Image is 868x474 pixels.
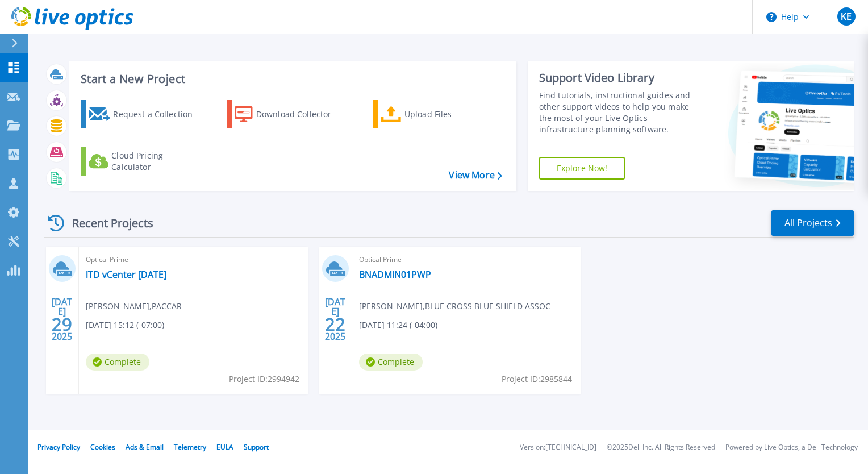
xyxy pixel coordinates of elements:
[359,319,437,331] span: [DATE] 11:24 (-04:00)
[359,253,574,266] span: Optical Prime
[229,373,299,385] span: Project ID: 2994942
[174,442,206,452] a: Telemetry
[51,298,73,340] div: [DATE] 2025
[86,354,149,371] span: Complete
[404,103,495,126] div: Upload Files
[725,444,858,451] li: Powered by Live Optics, a Dell Technology
[359,354,423,371] span: Complete
[244,442,269,452] a: Support
[86,319,164,331] span: [DATE] 15:12 (-07:00)
[81,100,207,128] a: Request a Collection
[502,373,572,385] span: Project ID: 2985844
[86,253,301,266] span: Optical Prime
[449,170,502,181] a: View More
[539,70,703,85] div: Support Video Library
[256,103,347,126] div: Download Collector
[216,442,233,452] a: EULA
[325,319,345,329] span: 22
[841,12,852,21] span: KE
[86,269,166,280] a: ITD vCenter [DATE]
[324,298,346,340] div: [DATE] 2025
[607,444,715,451] li: © 2025 Dell Inc. All Rights Reserved
[86,300,182,313] span: [PERSON_NAME] , PACCAR
[227,100,353,128] a: Download Collector
[81,147,207,176] a: Cloud Pricing Calculator
[539,90,703,135] div: Find tutorials, instructional guides and other support videos to help you make the most of your L...
[373,100,500,128] a: Upload Files
[113,103,204,126] div: Request a Collection
[126,442,164,452] a: Ads & Email
[539,157,625,180] a: Explore Now!
[771,210,854,236] a: All Projects
[520,444,596,451] li: Version: [TECHNICAL_ID]
[90,442,115,452] a: Cookies
[359,300,550,313] span: [PERSON_NAME] , BLUE CROSS BLUE SHIELD ASSOC
[37,442,80,452] a: Privacy Policy
[44,209,169,237] div: Recent Projects
[52,319,72,329] span: 29
[359,269,431,280] a: BNADMIN01PWP
[81,73,502,85] h3: Start a New Project
[111,150,202,173] div: Cloud Pricing Calculator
